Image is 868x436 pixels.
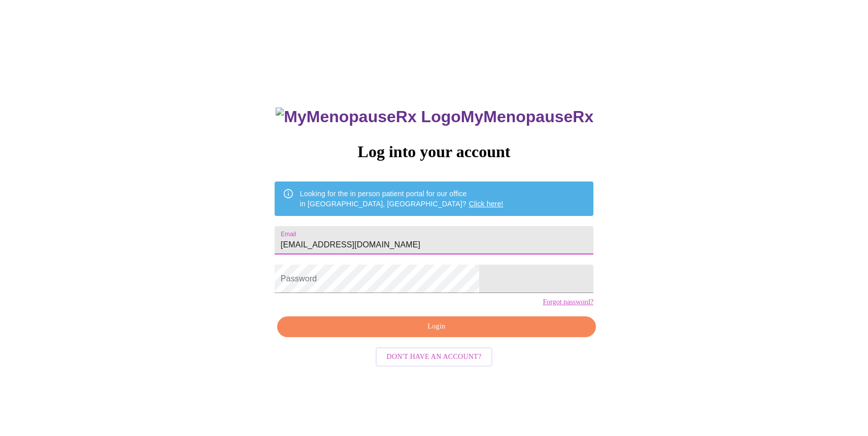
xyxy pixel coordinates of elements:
a: Forgot password? [543,298,593,306]
span: Login [289,320,584,333]
span: Don't have an account? [387,351,482,364]
h3: MyMenopauseRx [276,107,593,126]
h3: Log into your account [275,142,593,161]
img: MyMenopauseRx Logo [276,107,460,126]
button: Login [277,316,596,337]
button: Don't have an account? [376,347,493,367]
div: Looking for the in person patient portal for our office in [GEOGRAPHIC_DATA], [GEOGRAPHIC_DATA]? [300,185,504,213]
a: Click here! [469,200,504,208]
a: Don't have an account? [373,351,495,360]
